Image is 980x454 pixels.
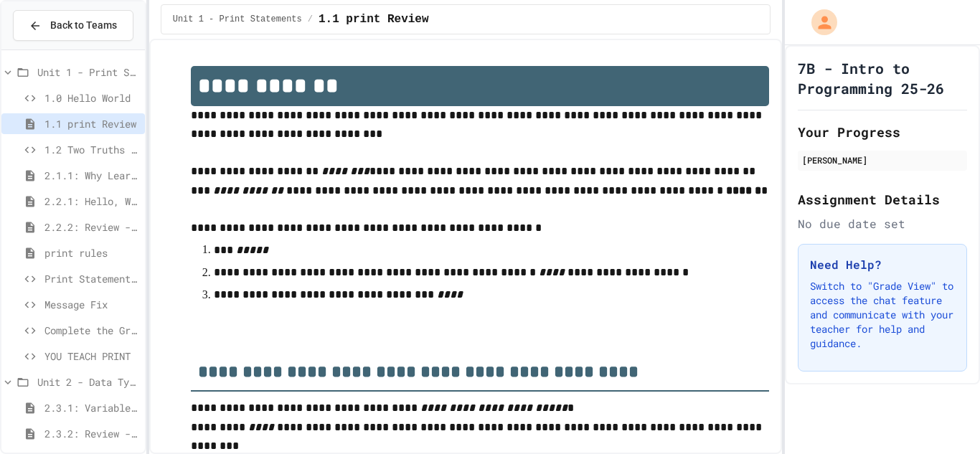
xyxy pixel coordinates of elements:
h1: 7B - Intro to Programming 25-26 [798,58,967,98]
span: 1.1 print Review [44,116,139,131]
h2: Assignment Details [798,189,967,209]
span: 1.1 print Review [319,11,429,28]
span: / [308,14,313,25]
span: 2.2.2: Review - Hello, World! [44,219,139,235]
span: 2.2.1: Hello, World! [44,194,139,209]
span: Message Fix [44,297,139,312]
span: Unit 2 - Data Types, Variables, [DEMOGRAPHIC_DATA] [37,374,139,389]
span: 2.1.1: Why Learn to Program? [44,168,139,183]
span: 1.2 Two Truths and a Lie [44,142,139,157]
span: print rules [44,245,139,260]
span: Complete the Greeting [44,323,139,338]
span: Unit 1 - Print Statements [173,14,302,25]
button: Back to Teams [13,10,133,41]
span: 2.3.2: Review - Variables and Data Types [44,426,139,441]
div: [PERSON_NAME] [802,153,963,166]
span: 1.0 Hello World [44,90,139,105]
h3: Need Help? [810,256,955,273]
span: Unit 1 - Print Statements [37,65,139,80]
span: Print Statement Repair [44,271,139,286]
span: Back to Teams [50,18,117,33]
div: My Account [796,6,841,39]
div: No due date set [798,215,967,232]
span: YOU TEACH PRINT [44,349,139,364]
p: Switch to "Grade View" to access the chat feature and communicate with your teacher for help and ... [810,279,955,351]
h2: Your Progress [798,122,967,142]
span: 2.3.1: Variables and Data Types [44,400,139,415]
